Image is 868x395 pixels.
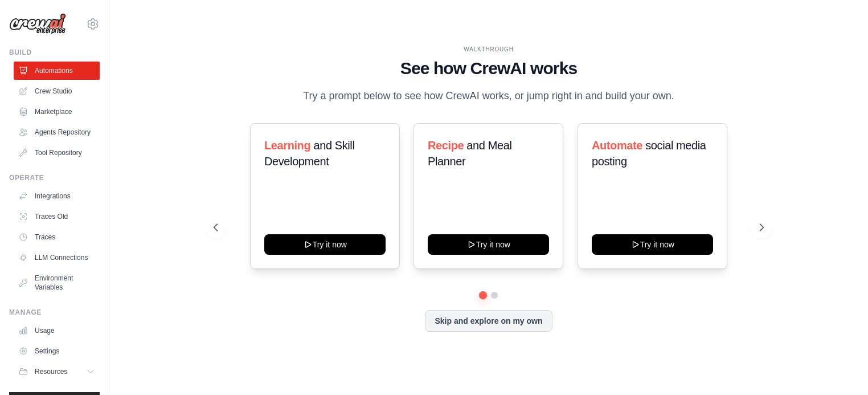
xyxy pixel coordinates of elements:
a: Usage [14,321,100,340]
a: Environment Variables [14,269,100,296]
button: Try it now [428,234,549,255]
a: Automations [14,62,100,80]
button: Try it now [264,234,386,255]
a: Integrations [14,187,100,205]
a: Marketplace [14,103,100,121]
span: and Skill Development [264,139,354,168]
span: Recipe [428,139,464,152]
img: Logo [9,13,66,35]
a: LLM Connections [14,249,100,267]
span: Automate [592,139,642,152]
a: Settings [14,342,100,360]
a: Crew Studio [14,82,100,100]
div: Manage [9,308,100,317]
button: Skip and explore on my own [425,310,552,332]
a: Traces [14,228,100,246]
p: Try a prompt below to see how CrewAI works, or jump right in and build your own. [297,88,680,104]
span: Learning [264,139,310,152]
div: Build [9,48,100,57]
a: Traces Old [14,207,100,226]
span: Resources [35,367,67,376]
span: and Meal Planner [428,139,511,168]
div: WALKTHROUGH [214,45,764,54]
span: social media posting [592,139,706,168]
button: Try it now [592,234,713,255]
div: Operate [9,173,100,182]
h1: See how CrewAI works [214,58,764,79]
a: Agents Repository [14,123,100,141]
a: Tool Repository [14,144,100,162]
button: Resources [14,363,100,381]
